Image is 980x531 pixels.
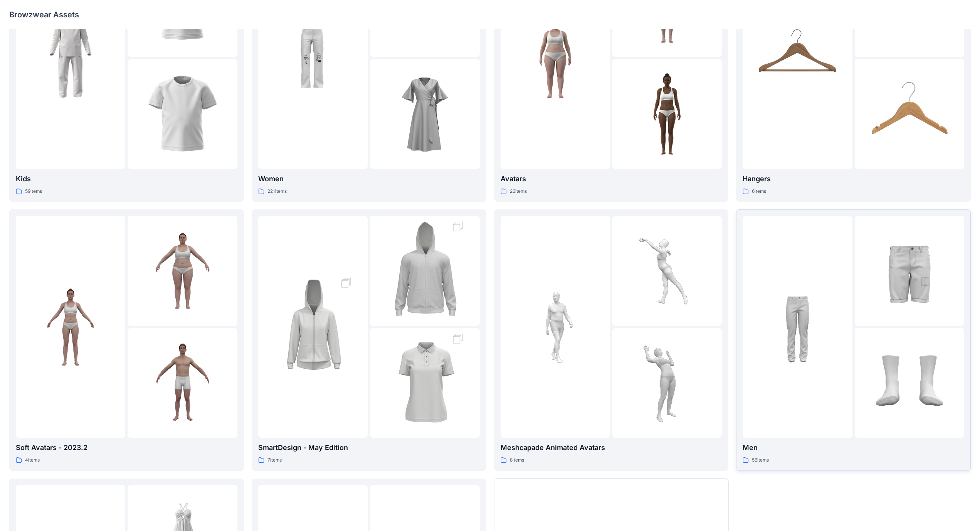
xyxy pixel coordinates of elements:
a: folder 1folder 2folder 3Soft Avatars - 2023.24items [9,209,244,470]
img: folder 1 [28,285,113,369]
p: Kids [16,174,237,184]
img: folder 3 [140,341,225,425]
img: folder 1 [271,263,355,391]
p: 7 items [267,456,282,464]
img: folder 1 [28,15,113,100]
img: folder 2 [382,207,467,334]
p: 26 items [510,187,527,196]
p: Women [258,174,480,184]
p: Hangers [743,174,964,184]
p: 8 items [510,456,524,464]
a: folder 1folder 2folder 3Meshcapade Animated Avatars8items [494,209,729,470]
img: folder 1 [755,15,840,100]
img: folder 3 [382,72,467,157]
p: Soft Avatars - 2023.2 [16,442,237,453]
img: folder 1 [755,285,840,369]
a: folder 1folder 2folder 3SmartDesign - May Edition7items [252,209,486,470]
img: folder 3 [382,319,467,447]
img: folder 3 [867,341,952,425]
p: Men [743,442,964,453]
img: folder 1 [513,15,598,100]
img: folder 1 [513,285,598,369]
img: folder 3 [625,341,709,425]
img: folder 3 [140,72,225,157]
p: 59 items [25,187,42,196]
img: folder 2 [625,228,709,313]
img: folder 2 [140,228,225,313]
img: folder 1 [271,15,355,100]
p: 221 items [267,187,287,196]
p: SmartDesign - May Edition [258,442,480,453]
p: 4 items [25,456,40,464]
img: folder 3 [625,72,709,157]
p: 6 items [752,187,766,196]
p: 56 items [752,456,769,464]
p: Avatars [501,174,722,184]
p: Browzwear Assets [9,9,79,20]
img: folder 2 [867,228,952,313]
img: folder 3 [867,72,952,157]
a: folder 1folder 2folder 3Men56items [736,209,971,470]
p: Meshcapade Animated Avatars [501,442,722,453]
